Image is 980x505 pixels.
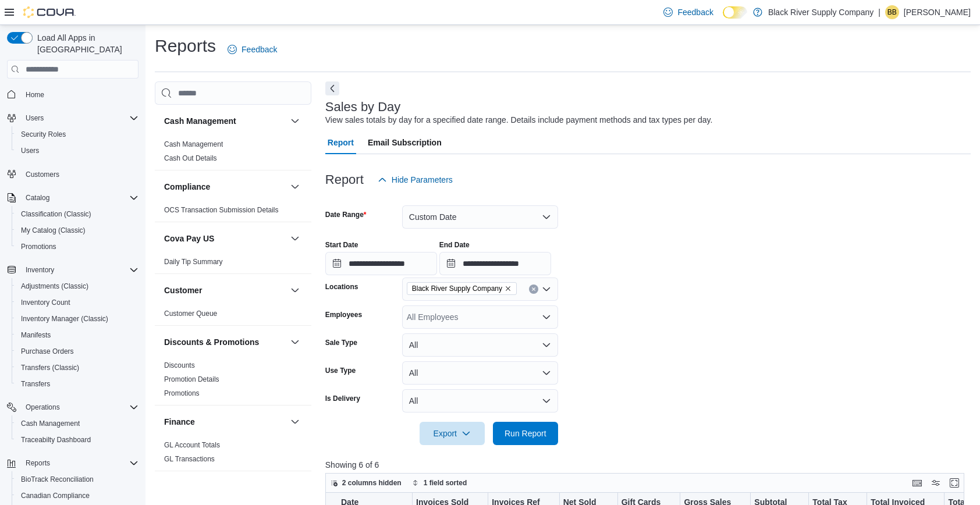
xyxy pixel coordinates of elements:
[21,167,139,182] span: Customers
[16,144,44,158] a: Users
[21,87,139,101] span: Home
[164,336,286,348] button: Discounts & Promotions
[542,312,551,322] button: Open list of options
[26,403,60,412] span: Operations
[21,191,54,205] button: Catalog
[16,361,84,375] a: Transfers (Classic)
[325,100,401,114] h3: Sales by Day
[16,377,55,391] a: Transfers
[420,422,485,445] button: Export
[12,206,143,222] button: Classification (Classic)
[164,257,223,266] span: Daily Tip Summary
[164,233,286,244] button: Cova Pay US
[33,32,139,55] span: Load All Apps in [GEOGRAPHIC_DATA]
[439,240,470,250] label: End Date
[164,375,219,383] a: Promotion Details
[16,223,90,237] a: My Catalog (Classic)
[529,284,538,294] button: Clear input
[16,144,139,158] span: Users
[342,478,402,488] span: 2 columns hidden
[325,114,713,126] div: View sales totals by day for a specified date range. Details include payment methods and tax type...
[16,328,55,342] a: Manifests
[164,361,195,370] span: Discounts
[16,489,139,503] span: Canadian Compliance
[325,459,971,471] p: Showing 6 of 6
[929,476,943,490] button: Display options
[164,454,215,464] span: GL Transactions
[26,170,59,179] span: Customers
[16,296,139,310] span: Inventory Count
[12,327,143,343] button: Manifests
[2,86,143,102] button: Home
[407,476,472,490] button: 1 field sorted
[164,115,236,127] h3: Cash Management
[164,205,279,215] span: OCS Transaction Submission Details
[427,422,478,445] span: Export
[21,314,108,323] span: Inventory Manager (Classic)
[164,482,286,493] button: Inventory
[164,440,220,450] span: GL Account Totals
[155,307,311,325] div: Customer
[16,472,139,486] span: BioTrack Reconciliation
[2,110,143,126] button: Users
[12,360,143,376] button: Transfers (Classic)
[242,44,277,55] span: Feedback
[21,379,50,389] span: Transfers
[412,283,502,294] span: Black River Supply Company
[325,282,358,291] label: Locations
[16,127,139,141] span: Security Roles
[164,284,286,296] button: Customer
[12,143,143,159] button: Users
[21,191,139,205] span: Catalog
[21,435,91,444] span: Traceabilty Dashboard
[26,90,44,99] span: Home
[16,223,139,237] span: My Catalog (Classic)
[21,263,139,277] span: Inventory
[2,166,143,183] button: Customers
[21,130,66,139] span: Security Roles
[21,146,39,155] span: Users
[904,5,971,19] p: [PERSON_NAME]
[16,207,139,221] span: Classification (Classic)
[12,294,143,311] button: Inventory Count
[16,377,139,391] span: Transfers
[16,127,70,141] a: Security Roles
[16,279,93,293] a: Adjustments (Classic)
[164,233,214,244] h3: Cova Pay US
[21,168,64,182] a: Customers
[325,240,358,250] label: Start Date
[325,81,339,95] button: Next
[21,88,49,102] a: Home
[26,458,50,468] span: Reports
[21,475,94,484] span: BioTrack Reconciliation
[164,284,202,296] h3: Customer
[23,6,76,18] img: Cova
[368,131,442,154] span: Email Subscription
[21,242,56,251] span: Promotions
[288,114,302,128] button: Cash Management
[16,312,113,326] a: Inventory Manager (Classic)
[21,111,139,125] span: Users
[21,111,48,125] button: Users
[164,140,223,149] span: Cash Management
[325,338,357,347] label: Sale Type
[155,255,311,273] div: Cova Pay US
[164,482,201,493] h3: Inventory
[12,432,143,448] button: Traceabilty Dashboard
[164,416,195,428] h3: Finance
[325,252,437,275] input: Press the down key to open a popover containing a calendar.
[677,6,713,18] span: Feedback
[16,296,75,310] a: Inventory Count
[21,226,86,235] span: My Catalog (Classic)
[16,279,139,293] span: Adjustments (Classic)
[325,210,367,219] label: Date Range
[16,433,139,447] span: Traceabilty Dashboard
[164,416,286,428] button: Finance
[288,415,302,429] button: Finance
[947,476,961,490] button: Enter fullscreen
[16,417,84,431] a: Cash Management
[223,38,282,61] a: Feedback
[402,361,558,385] button: All
[878,5,880,19] p: |
[164,115,286,127] button: Cash Management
